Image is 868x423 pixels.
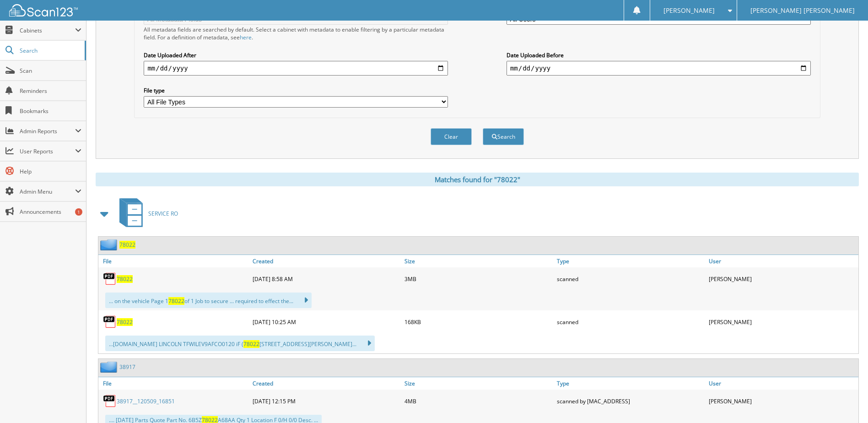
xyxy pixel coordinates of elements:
[9,4,78,16] img: scan123-logo-white.svg
[402,392,554,410] div: 4MB
[250,377,402,390] a: Created
[117,397,175,405] a: 38917__120509_16851
[20,107,81,115] span: Bookmarks
[402,255,554,267] a: Size
[144,51,448,59] label: Date Uploaded After
[402,377,554,390] a: Size
[144,61,448,76] input: start
[114,195,178,232] a: SERVICE RO
[750,8,855,13] span: [PERSON_NAME] [PERSON_NAME]
[96,173,859,186] div: Matches found for "78022"
[20,67,81,75] span: Scan
[507,51,811,59] label: Date Uploaded Before
[20,188,75,195] span: Admin Menu
[20,127,75,135] span: Admin Reports
[243,340,259,348] span: 78022
[98,255,250,267] a: File
[148,210,178,217] span: SERVICE RO
[706,255,858,267] a: User
[706,377,858,390] a: User
[20,47,80,54] span: Search
[250,270,402,288] div: [DATE] 8:58 AM
[98,377,250,390] a: File
[555,392,706,410] div: scanned by [MAC_ADDRESS]
[555,270,706,288] div: scanned
[117,318,133,326] a: 78022
[75,208,82,216] div: 1
[20,87,81,95] span: Reminders
[168,297,184,305] span: 78022
[706,270,858,288] div: [PERSON_NAME]
[119,363,135,371] a: 38917
[20,27,75,34] span: Cabinets
[250,255,402,267] a: Created
[402,270,554,288] div: 3MB
[555,377,706,390] a: Type
[250,313,402,331] div: [DATE] 10:25 AM
[431,128,472,145] button: Clear
[103,394,117,408] img: PDF.png
[663,8,715,13] span: [PERSON_NAME]
[20,147,75,155] span: User Reports
[250,392,402,410] div: [DATE] 12:15 PM
[555,255,706,267] a: Type
[100,361,119,373] img: folder2.png
[240,33,252,41] a: here
[144,26,448,41] div: All metadata fields are searched by default. Select a cabinet with metadata to enable filtering b...
[105,293,312,308] div: ... on the vehicle Page 1 of 1 Job to secure ... required to effect the...
[117,275,133,283] a: 78022
[483,128,524,145] button: Search
[100,239,119,250] img: folder2.png
[103,272,117,286] img: PDF.png
[105,336,375,351] div: ...[DOMAIN_NAME] LINCOLN TFWILEV9AFCO0120 iF ( [STREET_ADDRESS][PERSON_NAME]...
[706,313,858,331] div: [PERSON_NAME]
[103,315,117,329] img: PDF.png
[706,392,858,410] div: [PERSON_NAME]
[144,87,448,94] label: File type
[119,241,135,249] a: 78022
[20,208,81,216] span: Announcements
[402,313,554,331] div: 168KB
[555,313,706,331] div: scanned
[20,168,81,175] span: Help
[507,61,811,76] input: end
